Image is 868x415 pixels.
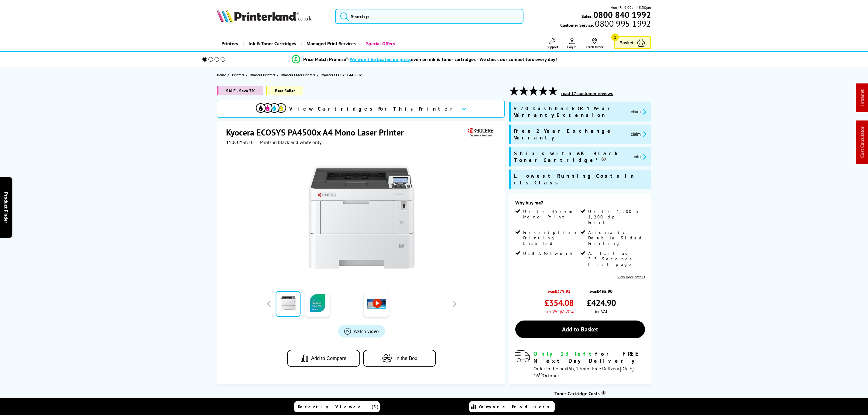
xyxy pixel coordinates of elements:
[217,36,243,51] a: Printers
[523,209,579,220] span: Up to 45ppm Mono Print
[298,404,379,410] span: Recently Viewed (5)
[303,56,348,62] span: Price Match Promise*
[582,13,592,19] span: Sales:
[617,275,645,279] a: View more details
[467,127,495,138] img: Kyocera
[523,251,573,256] span: USB & Network
[515,200,645,209] div: Why buy me?
[514,173,648,186] span: Lowest Running Costs in its Class
[514,105,626,118] span: £20 Cashback OR 1 Year Warranty Extension
[321,72,362,78] span: Kyocera ECOSYS PA4500x
[588,230,644,246] span: Automatic Double Sided Printing
[243,36,301,51] a: Ink & Toner Cartridges
[595,308,608,314] span: inc VAT
[539,371,543,377] sup: th
[266,86,303,95] span: Best Seller
[514,128,626,141] span: Free 2 Year Exchange Warranty
[544,297,574,308] span: £354.08
[568,365,585,372] span: 6h, 27m
[281,72,317,78] a: Kyocera Laser Printers
[587,297,616,308] span: £424.90
[611,33,619,41] span: 1
[249,36,296,51] span: Ink & Toner Cartridges
[515,321,645,338] a: Add to Basket
[594,21,651,26] span: 0800 995 1992
[338,325,385,338] a: Product_All_Videos
[217,9,312,22] img: Printerland Logo
[560,21,651,28] span: Customer Service:
[533,350,595,357] span: Only 13 left
[217,72,228,78] a: Home
[601,390,606,395] sup: Cost per page
[363,350,436,367] button: In the Box
[232,72,244,78] span: Printers
[226,127,410,138] h1: Kyocera ECOSYS PA4500x A4 Mono Laser Printer
[567,38,577,49] a: Log In
[555,288,571,294] strike: £379.92
[588,209,644,225] span: Up to 1,200 x 1,200 dpi Print
[350,56,411,62] span: We won’t be beaten on price,
[614,36,651,49] a: Basket 1
[859,127,865,158] a: Cost Calculator
[348,56,557,62] div: - even on ink & toner cartridges - We check our competitors every day!
[619,39,633,47] span: Basket
[547,45,558,49] span: Support
[250,72,275,78] span: Kyocera Printers
[3,192,9,223] span: Product Finder
[632,153,648,160] button: promo-description
[287,350,360,367] button: Add to Compare
[592,12,651,18] a: 0800 840 1992
[217,86,263,95] span: SALE - Save 7%
[593,9,651,20] b: 0800 840 1992
[559,91,615,96] button: read 17 customer reviews
[629,131,648,138] button: promo-description
[335,9,523,24] input: Search p
[514,150,629,163] span: Ships with 6K Black Toner Cartridge*
[479,404,553,410] span: Compare Products
[547,308,574,314] span: ex VAT @ 20%
[469,401,555,412] a: Compare Products
[515,350,645,378] div: modal_delivery
[226,139,254,145] span: 110C0Y3NL0
[360,36,400,51] a: Special Offers
[567,45,577,49] span: Log In
[859,90,865,106] a: Intranet
[547,38,558,49] a: Support
[587,285,616,294] span: was
[597,288,612,294] strike: £455.90
[533,365,634,379] span: Order in the next for Free Delivery [DATE] 16 October!
[321,72,363,78] a: Kyocera ECOSYS PA4500x
[588,251,644,267] span: As Fast as 5.3 Seconds First page
[294,401,380,412] a: Recently Viewed (5)
[509,390,651,396] div: Toner Cartridge Costs
[395,356,417,361] span: In the Box
[232,72,246,78] a: Printers
[217,72,226,78] span: Home
[544,285,574,294] span: was
[354,328,379,334] span: Watch video
[586,38,603,49] a: Track Order
[250,72,277,78] a: Kyocera Printers
[629,108,648,115] button: promo-description
[217,9,328,24] a: Printerland Logo
[194,54,655,65] li: modal_Promise
[260,139,321,145] i: Prints in black and white only
[302,157,421,276] img: Kyocera ECOSYS PA4500x
[533,350,645,364] div: for FREE Next Day Delivery
[281,72,315,78] span: Kyocera Laser Printers
[301,36,360,51] a: Managed Print Services
[256,103,286,113] img: View Cartridges
[610,5,651,10] span: Mon - Fri 9:00am - 5:30pm
[523,230,579,246] span: Prescription Printing Enabled
[289,105,456,112] span: View Cartridges For This Printer
[311,356,347,361] span: Add to Compare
